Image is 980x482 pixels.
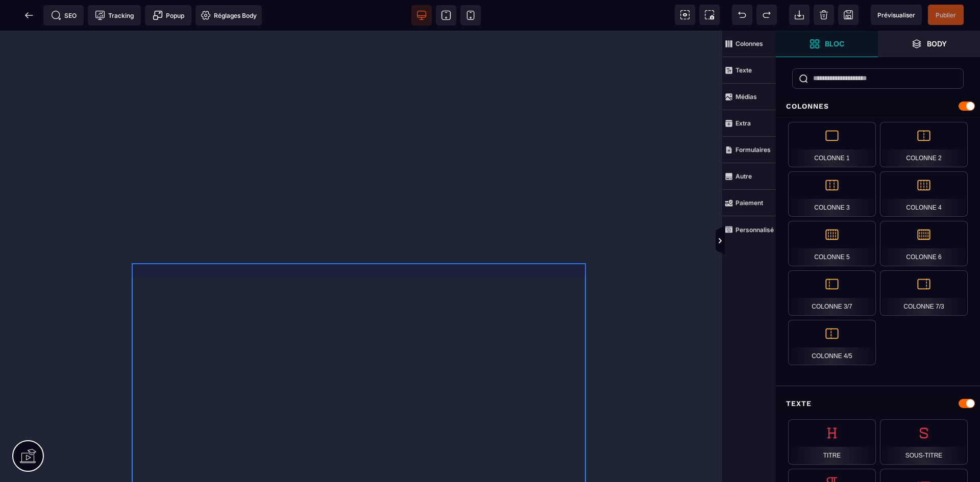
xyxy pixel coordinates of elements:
[776,97,980,116] div: Colonnes
[736,226,774,234] strong: Personnalisé
[201,10,257,20] span: Réglages Body
[732,5,752,25] span: Défaire
[460,5,481,26] span: Voir mobile
[153,10,184,20] span: Popup
[51,10,77,20] span: SEO
[699,5,720,25] span: Capture d'écran
[43,5,84,26] span: Métadata SEO
[825,40,844,47] strong: Bloc
[880,122,968,167] div: Colonne 2
[838,5,859,25] span: Enregistrer
[788,270,876,316] div: Colonne 3/7
[871,5,922,25] span: Aperçu
[776,226,786,257] span: Afficher les vues
[789,5,810,25] span: Importer
[736,172,752,180] strong: Autre
[927,40,947,47] strong: Body
[788,320,876,365] div: Colonne 4/5
[19,5,39,26] span: Retour
[722,110,776,137] span: Extra
[736,40,763,47] strong: Colonnes
[722,84,776,110] span: Médias
[145,5,191,26] span: Créer une alerte modale
[722,216,776,243] span: Personnalisé
[877,11,915,19] span: Prévisualiser
[736,119,751,127] strong: Extra
[88,5,141,26] span: Code de suivi
[736,146,771,154] strong: Formulaires
[936,11,956,19] span: Publier
[736,199,763,207] strong: Paiement
[411,5,432,26] span: Voir bureau
[776,394,980,413] div: Texte
[814,5,834,25] span: Nettoyage
[880,171,968,217] div: Colonne 4
[95,10,134,20] span: Tracking
[776,31,878,57] span: Ouvrir les blocs
[788,419,876,465] div: Titre
[722,163,776,190] span: Autre
[788,122,876,167] div: Colonne 1
[722,31,776,57] span: Colonnes
[736,93,757,100] strong: Médias
[756,5,777,25] span: Rétablir
[788,221,876,266] div: Colonne 5
[878,31,980,57] span: Ouvrir les calques
[880,270,968,316] div: Colonne 7/3
[788,171,876,217] div: Colonne 3
[880,419,968,465] div: Sous-titre
[880,221,968,266] div: Colonne 6
[195,5,262,26] span: Favicon
[722,190,776,216] span: Paiement
[722,57,776,84] span: Texte
[722,137,776,163] span: Formulaires
[928,5,964,25] span: Enregistrer le contenu
[675,5,695,25] span: Voir les composants
[736,66,752,74] strong: Texte
[436,5,456,26] span: Voir tablette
